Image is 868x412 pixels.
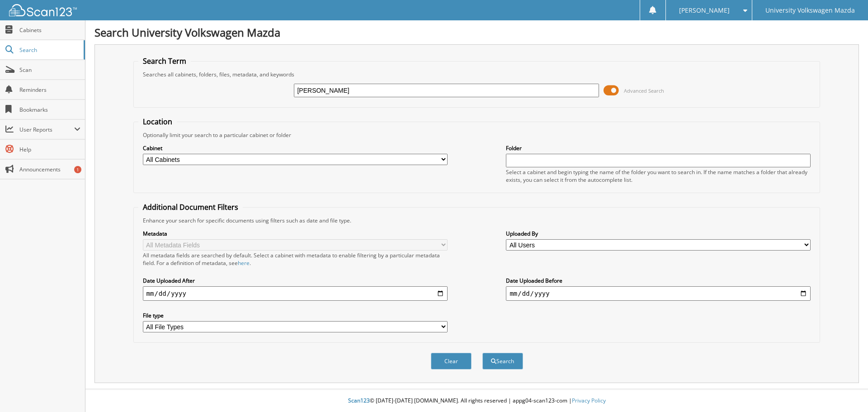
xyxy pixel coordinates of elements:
[506,286,811,301] input: end
[506,277,811,284] label: Date Uploaded Before
[506,168,811,184] div: Select a cabinet and begin typing the name of the folder you want to search in. If the name match...
[348,397,370,404] span: Scan123
[624,87,664,94] span: Advanced Search
[19,146,80,153] span: Help
[9,4,77,16] img: scan123-logo-white.svg
[431,353,472,369] button: Clear
[19,46,79,54] span: Search
[143,144,448,152] label: Cabinet
[143,277,448,284] label: Date Uploaded After
[572,397,606,404] a: Privacy Policy
[765,8,855,13] span: University Volkswagen Mazda
[19,86,80,94] span: Reminders
[143,312,448,319] label: File type
[74,166,81,173] div: 1
[506,230,811,237] label: Uploaded By
[19,66,80,74] span: Scan
[138,217,816,224] div: Enhance your search for specific documents using filters such as date and file type.
[138,56,191,66] legend: Search Term
[143,251,448,267] div: All metadata fields are searched by default. Select a cabinet with metadata to enable filtering b...
[679,8,730,13] span: [PERSON_NAME]
[482,353,523,369] button: Search
[85,390,868,412] div: © [DATE]-[DATE] [DOMAIN_NAME]. All rights reserved | appg04-scan123-com |
[143,286,448,301] input: start
[138,202,243,212] legend: Additional Document Filters
[19,126,74,133] span: User Reports
[506,144,811,152] label: Folder
[143,230,448,237] label: Metadata
[19,26,80,34] span: Cabinets
[138,131,816,139] div: Optionally limit your search to a particular cabinet or folder
[19,166,80,173] span: Announcements
[138,71,816,78] div: Searches all cabinets, folders, files, metadata, and keywords
[138,117,177,127] legend: Location
[19,106,80,114] span: Bookmarks
[238,259,250,267] a: here
[94,25,859,40] h1: Search University Volkswagen Mazda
